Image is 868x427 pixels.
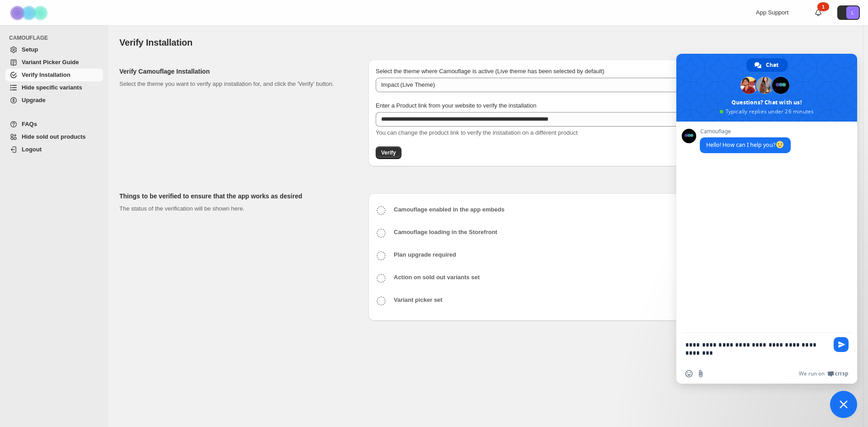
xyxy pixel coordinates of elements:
span: You can change the product link to verify the installation on a different product [376,129,578,136]
a: Logout [5,143,103,156]
b: Variant picker set [394,296,443,303]
span: Select the theme where Camouflage is active (Live theme has been selected by default) [376,68,604,75]
span: Verify Installation [119,38,193,47]
a: Upgrade [5,94,103,107]
h2: Verify Camouflage Installation [119,67,354,76]
span: Setup [22,46,38,53]
p: The status of the verification will be shown here. [119,204,354,213]
span: FAQs [22,121,37,127]
span: Insert an emoji [685,370,693,377]
a: Hide specific variants [5,81,103,94]
img: Camouflage [7,0,52,25]
button: Verify [376,146,401,159]
b: Camouflage enabled in the app embeds [394,206,505,213]
span: Chat [766,58,778,72]
text: L [851,10,854,15]
a: Variant Picker Guide [5,56,103,69]
button: Avatar with initials L [837,5,860,20]
span: Send a file [697,370,704,377]
span: App Support [756,9,788,16]
span: Verify Installation [22,71,71,78]
b: Plan upgrade required [394,251,456,258]
span: Avatar with initials L [846,6,859,19]
span: Enter a Product link from your website to verify the installation [376,102,537,109]
p: Select the theme you want to verify app installation for, and click the 'Verify' button. [119,80,354,89]
a: Close chat [830,391,857,418]
a: Chat [746,58,788,72]
span: Logout [22,146,42,153]
span: Hello! How can I help you? [706,141,784,149]
a: Verify Installation [5,69,103,81]
span: CAMOUFLAGE [9,34,104,42]
a: 1 [814,8,823,17]
div: 1 [817,2,829,11]
span: Verify [381,149,396,156]
a: FAQs [5,118,103,131]
span: Hide sold out products [22,133,86,140]
b: Action on sold out variants set [394,274,480,281]
a: We run onCrisp [799,370,848,377]
span: Variant Picker Guide [22,59,79,66]
textarea: Compose your message... [685,333,830,364]
span: Send [834,337,849,352]
span: We run on [799,370,825,377]
b: Camouflage loading in the Storefront [394,229,497,235]
a: Hide sold out products [5,131,103,143]
span: Upgrade [22,97,46,103]
a: Setup [5,43,103,56]
h2: Things to be verified to ensure that the app works as desired [119,192,354,201]
span: Camouflage [700,128,791,135]
span: Hide specific variants [22,84,82,91]
span: Crisp [835,370,848,377]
